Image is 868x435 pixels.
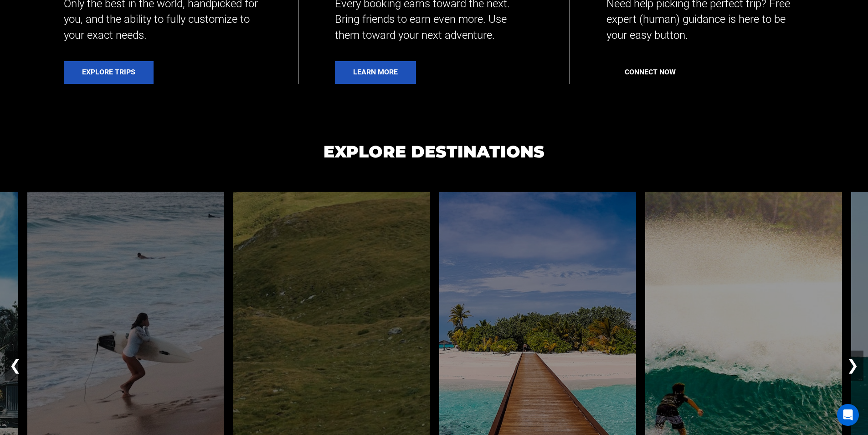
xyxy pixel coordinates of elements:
a: Learn More [335,61,416,84]
a: Connect Now [606,61,694,84]
button: ❮ [5,351,26,381]
div: Open Intercom Messenger [837,404,859,426]
a: Explore Trips [64,61,154,84]
button: ❯ [842,351,863,381]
